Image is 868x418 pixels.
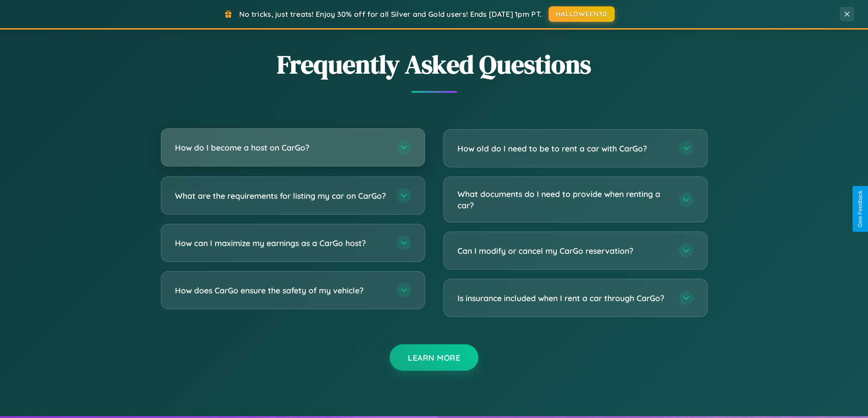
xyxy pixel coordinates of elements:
div: Give Feedback [857,191,863,227]
span: No tricks, just treats! Enjoy 30% off for all Silver and Gold users! Ends [DATE] 1pm PT. [239,10,542,19]
h3: How do I become a host on CarGo? [175,142,387,153]
button: HALLOWEEN30 [549,6,615,22]
h3: What are the requirements for listing my car on CarGo? [175,190,387,201]
h2: Frequently Asked Questions [161,47,708,82]
h3: Can I modify or cancel my CarGo reservation? [457,245,670,257]
h3: What documents do I need to provide when renting a car? [457,188,670,211]
h3: How old do I need to be to rent a car with CarGo? [457,143,670,154]
h3: Is insurance included when I rent a car through CarGo? [457,292,670,304]
h3: How does CarGo ensure the safety of my vehicle? [175,285,387,296]
h3: How can I maximize my earnings as a CarGo host? [175,237,387,249]
button: Learn More [390,344,478,371]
